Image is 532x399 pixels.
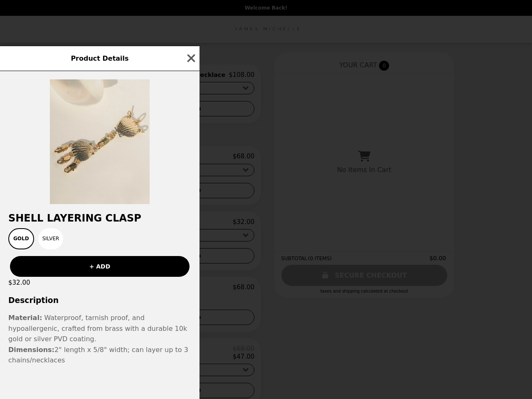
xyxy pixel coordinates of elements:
button: Gold [8,228,34,249]
strong: Dimensions: [8,346,54,354]
button: + ADD [10,256,190,277]
p: 2" length x 5/8" width; can layer up to 3 chains/necklaces [8,313,191,366]
span: Product Details [71,54,128,62]
span: Waterproof, tarnish proof, and hypoallergenic, crafted from brass with a durable 10k gold or silv... [8,314,187,343]
strong: Material: [8,314,42,322]
img: Gold [50,79,150,204]
button: Silver [38,228,64,249]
